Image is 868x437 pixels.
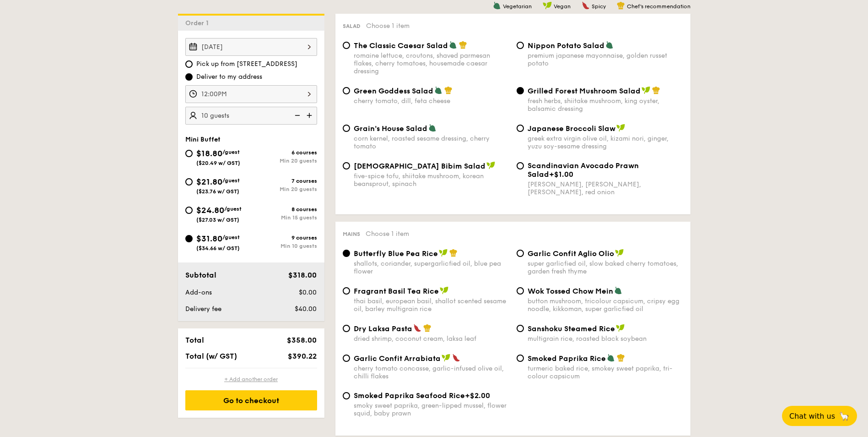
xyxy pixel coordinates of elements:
[428,124,437,132] img: icon-vegetarian.fe4039eb.svg
[528,354,606,363] span: Smoked Paprika Rice
[449,41,457,49] img: icon-vegetarian.fe4039eb.svg
[452,354,460,362] img: icon-spicy.37a8142b.svg
[652,86,660,94] img: icon-chef-hat.a58ddaea.svg
[185,235,193,242] input: $31.80/guest($34.66 w/ GST)9 coursesMin 10 guests
[423,324,431,332] img: icon-chef-hat.a58ddaea.svg
[251,206,317,213] div: 8 courses
[366,22,410,30] span: Choose 1 item
[251,178,317,184] div: 7 courses
[528,161,639,179] span: Scandinavian Avocado Prawn Salad
[354,335,509,343] div: dried shrimp, coconut cream, laksa leaf
[185,390,317,410] div: Go to checkout
[554,3,571,10] span: Vegan
[517,325,524,332] input: Sanshoku Steamed Ricemultigrain rice, roasted black soybean
[528,41,604,50] span: Nippon Potato Salad
[549,170,573,179] span: +$1.00
[343,125,350,132] input: Grain's House Saladcorn kernel, roasted sesame dressing, cherry tomato
[354,297,509,313] div: thai basil, european basil, shallot scented sesame oil, barley multigrain rice
[839,411,850,421] span: 🦙
[196,234,222,244] span: $31.80
[343,250,350,257] input: Butterfly Blue Pea Riceshallots, coriander, supergarlicfied oil, blue pea flower
[185,38,317,56] input: Event date
[354,287,439,295] span: Fragrant Basil Tea Rice
[444,86,453,94] img: icon-chef-hat.a58ddaea.svg
[196,188,239,195] span: ($23.76 w/ GST)
[517,87,524,94] input: Grilled Forest Mushroom Saladfresh herbs, shiitake mushroom, king oyster, balsamic dressing
[615,249,624,257] img: icon-vegan.f8ff3823.svg
[288,271,317,279] span: $318.00
[196,217,239,223] span: ($27.03 w/ GST)
[290,107,303,124] img: icon-reduce.1d2dbef1.svg
[614,286,622,295] img: icon-vegetarian.fe4039eb.svg
[343,23,361,29] span: Salad
[303,107,317,124] img: icon-add.58712e84.svg
[354,260,509,275] div: shallots, coriander, supergarlicfied oil, blue pea flower
[251,186,317,192] div: Min 20 guests
[343,87,350,94] input: Green Goddess Saladcherry tomato, dill, feta cheese
[642,86,651,94] img: icon-vegan.f8ff3823.svg
[543,1,552,10] img: icon-vegan.f8ff3823.svg
[196,245,240,251] span: ($34.66 w/ GST)
[299,289,317,296] span: $0.00
[185,73,193,81] input: Deliver to my address
[442,354,451,362] img: icon-vegan.f8ff3823.svg
[486,161,496,169] img: icon-vegan.f8ff3823.svg
[343,162,350,169] input: [DEMOGRAPHIC_DATA] Bibim Saladfive-spice tofu, shiitake mushroom, korean beansprout, spinach
[528,87,641,95] span: Grilled Forest Mushroom Salad
[503,3,532,10] span: Vegetarian
[517,287,524,295] input: Wok Tossed Chow Meinbutton mushroom, tricolour capsicum, cripsy egg noodle, kikkoman, super garli...
[528,324,615,333] span: Sanshoku Steamed Rice
[185,207,193,214] input: $24.80/guest($27.03 w/ GST)8 coursesMin 15 guests
[185,271,216,279] span: Subtotal
[343,231,360,237] span: Mains
[616,124,625,132] img: icon-vegan.f8ff3823.svg
[222,149,240,155] span: /guest
[354,135,509,150] div: corn kernel, roasted sesame dressing, cherry tomato
[517,162,524,169] input: Scandinavian Avocado Prawn Salad+$1.00[PERSON_NAME], [PERSON_NAME], [PERSON_NAME], red onion
[354,391,465,400] span: Smoked Paprika Seafood Rice
[224,206,242,212] span: /guest
[592,3,606,10] span: Spicy
[354,365,509,380] div: cherry tomato concasse, garlic-infused olive oil, chilli flakes
[627,3,690,10] span: Chef's recommendation
[434,86,442,94] img: icon-vegetarian.fe4039eb.svg
[251,235,317,241] div: 9 courses
[354,162,485,170] span: [DEMOGRAPHIC_DATA] Bibim Salad
[185,19,212,27] span: Order 1
[459,41,467,49] img: icon-chef-hat.a58ddaea.svg
[222,177,240,184] span: /guest
[185,289,212,296] span: Add-ons
[528,180,683,196] div: [PERSON_NAME], [PERSON_NAME], [PERSON_NAME], red onion
[366,230,409,238] span: Choose 1 item
[251,214,317,221] div: Min 15 guests
[517,125,524,132] input: Japanese Broccoli Slawgreek extra virgin olive oil, kizami nori, ginger, yuzu soy-sesame dressing
[449,249,458,257] img: icon-chef-hat.a58ddaea.svg
[354,354,441,363] span: Garlic Confit Arrabiata
[354,87,433,95] span: Green Goddess Salad
[354,97,509,105] div: cherry tomato, dill, feta cheese
[528,287,613,295] span: Wok Tossed Chow Mein
[439,249,448,257] img: icon-vegan.f8ff3823.svg
[185,107,317,125] input: Number of guests
[185,136,221,143] span: Mini Buffet
[343,355,350,362] input: Garlic Confit Arrabiatacherry tomato concasse, garlic-infused olive oil, chilli flakes
[582,1,590,10] img: icon-spicy.37a8142b.svg
[528,249,614,258] span: Garlic Confit Aglio Olio
[528,135,683,150] div: greek extra virgin olive oil, kizami nori, ginger, yuzu soy-sesame dressing
[528,52,683,67] div: premium japanese mayonnaise, golden russet potato
[354,324,412,333] span: Dry Laksa Pasta
[251,243,317,249] div: Min 10 guests
[185,178,193,186] input: $21.80/guest($23.76 w/ GST)7 coursesMin 20 guests
[354,41,448,50] span: The Classic Caesar Salad
[440,286,449,295] img: icon-vegan.f8ff3823.svg
[528,297,683,313] div: button mushroom, tricolour capsicum, cripsy egg noodle, kikkoman, super garlicfied oil
[354,249,438,258] span: Butterfly Blue Pea Rice
[185,305,221,313] span: Delivery fee
[616,324,625,332] img: icon-vegan.f8ff3823.svg
[517,42,524,49] input: Nippon Potato Saladpremium japanese mayonnaise, golden russet potato
[465,391,490,400] span: +$2.00
[288,352,317,361] span: $390.22
[354,124,427,133] span: Grain's House Salad
[185,336,204,344] span: Total
[185,85,317,103] input: Event time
